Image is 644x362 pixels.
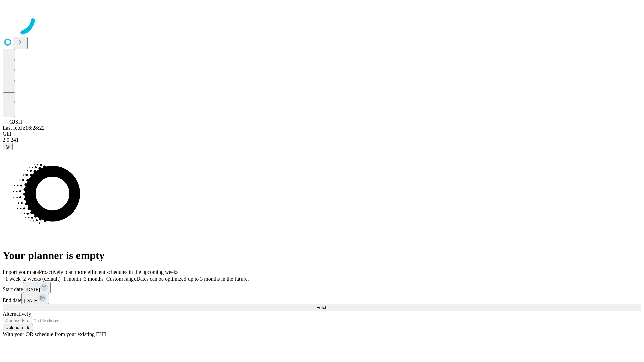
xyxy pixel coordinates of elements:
[5,144,10,149] span: @
[3,249,641,262] h1: Your planner is empty
[39,269,180,275] span: Proactively plan more efficient schedules in the upcoming weeks.
[3,331,107,337] span: With your OR schedule from your existing EHR
[21,293,49,304] button: [DATE]
[136,276,249,282] span: Dates can be optimized up to 3 months in the future.
[3,304,641,311] button: Fetch
[3,131,641,137] div: GEI
[23,276,61,282] span: 2 weeks (default)
[9,119,22,125] span: GJSH
[3,324,33,331] button: Upload a file
[3,293,641,304] div: End date
[84,276,104,282] span: 3 months
[26,287,40,292] span: [DATE]
[5,276,21,282] span: 1 week
[63,276,81,282] span: 1 month
[3,269,39,275] span: Import your data
[23,282,51,293] button: [DATE]
[3,125,45,131] span: Last fetch: 16:28:22
[106,276,136,282] span: Custom range
[3,143,13,150] button: @
[3,137,641,143] div: 2.0.241
[3,311,31,317] span: Alternatively
[24,298,38,303] span: [DATE]
[3,282,641,293] div: Start date
[316,305,327,310] span: Fetch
